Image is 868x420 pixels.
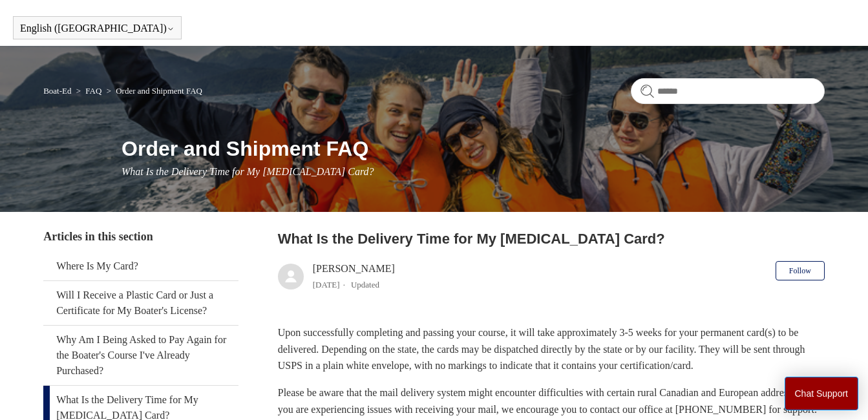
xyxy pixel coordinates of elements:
[313,280,340,289] time: 05/09/2024, 14:28
[278,324,825,374] p: Upon successfully completing and passing your course, it will take approximately 3-5 weeks for yo...
[104,86,202,96] li: Order and Shipment FAQ
[85,86,101,96] a: FAQ
[278,384,825,417] p: Please be aware that the mail delivery system might encounter difficulties with certain rural Can...
[122,133,825,164] h1: Order and Shipment FAQ
[785,377,859,410] button: Chat Support
[20,23,175,34] button: English ([GEOGRAPHIC_DATA])
[43,281,238,325] a: Will I Receive a Plastic Card or Just a Certificate for My Boater's License?
[776,261,825,280] button: Follow Article
[122,166,374,177] span: What Is the Delivery Time for My [MEDICAL_DATA] Card?
[631,78,825,104] input: Search
[43,252,238,280] a: Where Is My Card?
[116,86,202,96] a: Order and Shipment FAQ
[43,326,238,385] a: Why Am I Being Asked to Pay Again for the Boater's Course I've Already Purchased?
[313,261,395,292] div: [PERSON_NAME]
[43,230,153,243] span: Articles in this section
[278,228,825,249] h2: What Is the Delivery Time for My Boating Card?
[43,86,71,96] a: Boat-Ed
[351,280,379,289] li: Updated
[74,86,104,96] li: FAQ
[43,86,74,96] li: Boat-Ed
